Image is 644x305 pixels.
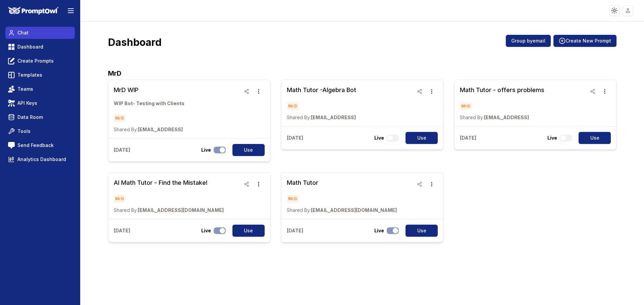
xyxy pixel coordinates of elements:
[114,85,184,133] a: MrD WIPWIP Bot- Testing with ClientsMrDShared By:[EMAIL_ADDRESS]
[287,227,303,234] p: [DATE]
[287,207,397,214] p: [EMAIL_ADDRESS][DOMAIN_NAME]
[460,102,472,110] span: MrD
[287,115,311,120] span: Shared By:
[5,55,75,67] a: Create Prompts
[108,36,162,48] h3: Dashboard
[228,144,265,156] a: Use
[17,86,33,92] span: Teams
[287,135,303,141] p: [DATE]
[5,153,75,165] a: Analytics Dashboard
[374,227,384,234] p: Live
[17,142,54,149] span: Send Feedback
[287,178,397,214] a: Math TutorMrDShared By:[EMAIL_ADDRESS][DOMAIN_NAME]
[114,127,138,132] span: Shared By:
[5,41,75,53] a: Dashboard
[201,147,211,153] p: Live
[17,114,43,121] span: Data Room
[575,132,611,144] a: Use
[5,111,75,123] a: Data Room
[5,27,75,39] a: Chat
[553,35,616,47] button: Create New Prompt
[114,147,130,153] p: [DATE]
[5,83,75,95] a: Teams
[460,85,544,95] h3: Math Tutor - offers problems
[5,125,75,137] a: Tools
[406,132,438,144] button: Use
[114,178,224,187] h3: AI Math Tutor - Find the Mistake!
[232,144,265,156] button: Use
[108,68,616,78] h2: MrD
[5,69,75,81] a: Templates
[114,227,130,234] p: [DATE]
[17,156,66,163] span: Analytics Dashboard
[114,207,138,213] span: Shared By:
[406,225,438,237] button: Use
[401,225,438,237] a: Use
[8,7,59,15] img: PromptOwl
[287,207,311,213] span: Shared By:
[506,35,551,47] button: Group byemail
[114,195,125,203] span: MrD
[287,102,299,110] span: MrD
[287,178,397,187] h3: Math Tutor
[114,126,184,133] p: [EMAIL_ADDRESS]
[114,178,224,214] a: AI Math Tutor - Find the Mistake!MrDShared By:[EMAIL_ADDRESS][DOMAIN_NAME]
[374,135,384,141] p: Live
[17,58,54,64] span: Create Prompts
[114,100,184,107] p: WIP Bot- Testing with Clients
[287,85,356,95] h3: Math Tutor -Algebra Bot
[401,132,438,144] a: Use
[460,135,476,141] p: [DATE]
[287,114,356,121] p: [EMAIL_ADDRESS]
[17,72,42,78] span: Templates
[114,207,224,214] p: [EMAIL_ADDRESS][DOMAIN_NAME]
[5,97,75,109] a: API Keys
[460,115,484,120] span: Shared By:
[8,142,15,149] img: feedback
[17,128,31,135] span: Tools
[17,100,37,106] span: API Keys
[17,29,29,36] span: Chat
[287,85,356,121] a: Math Tutor -Algebra BotMrDShared By:[EMAIL_ADDRESS]
[232,225,265,237] button: Use
[17,44,43,50] span: Dashboard
[5,139,75,151] a: Send Feedback
[114,114,125,122] span: MrD
[287,195,299,203] span: MrD
[623,6,633,15] img: placeholder-user.jpg
[547,135,557,141] p: Live
[228,225,265,237] a: Use
[579,132,611,144] button: Use
[114,85,184,95] h3: MrD WIP
[460,85,544,121] a: Math Tutor - offers problemsMrDShared By:[EMAIL_ADDRESS]
[201,227,211,234] p: Live
[460,114,544,121] p: [EMAIL_ADDRESS]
